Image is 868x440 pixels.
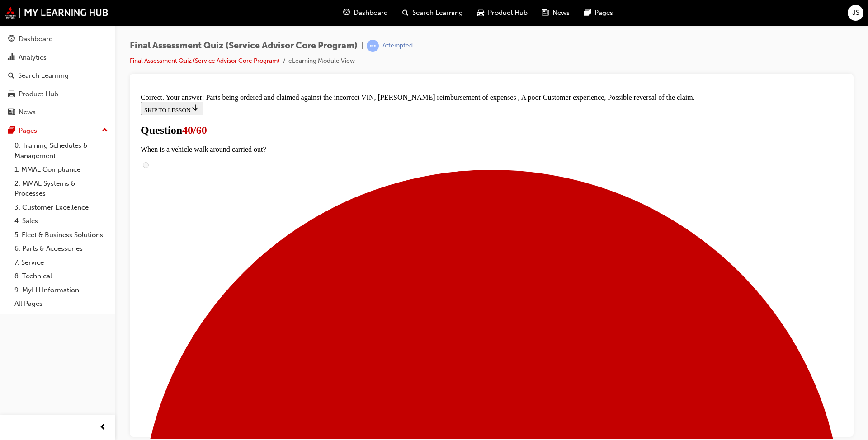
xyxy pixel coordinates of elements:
[18,70,69,81] div: Search Learning
[4,49,112,66] a: Analytics
[542,7,549,19] span: news-icon
[19,89,58,99] div: Product Hub
[8,35,15,43] span: guage-icon
[5,7,108,19] img: mmal
[4,122,112,139] button: Pages
[8,127,15,135] span: pages-icon
[577,4,620,22] a: pages-iconPages
[11,242,112,256] a: 6. Parts & Accessories
[848,5,863,21] button: JS
[4,67,112,84] a: Search Learning
[19,107,36,117] div: News
[535,4,577,22] a: news-iconNews
[470,4,535,22] a: car-iconProduct Hub
[11,201,112,215] a: 3. Customer Excellence
[11,163,112,177] a: 1. MMAL Compliance
[4,4,706,12] div: Correct. Your answer: Parts being ordered and claimed against the incorrect VIN, [PERSON_NAME] re...
[382,42,413,50] div: Attempted
[354,8,388,18] span: Dashboard
[130,57,279,65] a: Final Assessment Quiz (Service Advisor Core Program)
[488,8,528,18] span: Product Hub
[11,256,112,270] a: 7. Service
[11,283,112,297] a: 9. MyLH Information
[852,8,859,18] span: JS
[477,7,484,19] span: car-icon
[8,108,15,117] span: news-icon
[7,17,63,23] span: SKIP TO LESSON
[11,228,112,242] a: 5. Fleet & Business Solutions
[102,125,108,136] span: up-icon
[11,269,112,283] a: 8. Technical
[11,177,112,201] a: 2. MMAL Systems & Processes
[4,86,112,103] a: Product Hub
[4,29,112,122] button: DashboardAnalyticsSearch LearningProduct HubNews
[99,422,106,433] span: prev-icon
[367,40,379,52] span: learningRecordVerb_ATTEMPT-icon
[336,4,395,22] a: guage-iconDashboard
[552,8,570,18] span: News
[19,52,47,63] div: Analytics
[402,7,409,19] span: search-icon
[4,31,112,47] a: Dashboard
[8,72,14,80] span: search-icon
[395,4,470,22] a: search-iconSearch Learning
[594,8,613,18] span: Pages
[19,126,37,136] div: Pages
[4,12,66,25] button: SKIP TO LESSON
[11,214,112,228] a: 4. Sales
[4,104,112,121] a: News
[8,54,15,62] span: chart-icon
[130,41,358,51] span: Final Assessment Quiz (Service Advisor Core Program)
[343,7,350,19] span: guage-icon
[361,41,363,51] span: |
[584,7,591,19] span: pages-icon
[412,8,463,18] span: Search Learning
[11,297,112,311] a: All Pages
[19,34,53,44] div: Dashboard
[11,139,112,163] a: 0. Training Schedules & Management
[8,90,15,98] span: car-icon
[288,56,355,66] li: eLearning Module View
